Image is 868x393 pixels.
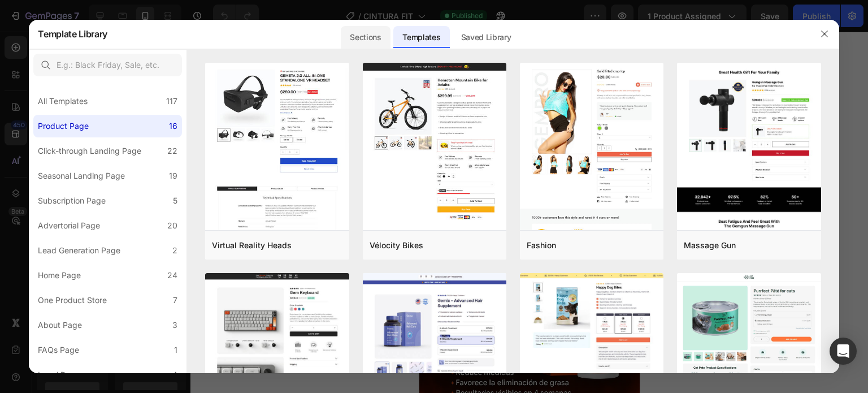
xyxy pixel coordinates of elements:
div: Saved Library [452,26,520,49]
div: Templates [393,26,449,49]
div: 16 [169,119,177,133]
div: Advertorial Page [38,219,100,232]
div: One Product Store [38,293,107,307]
div: Drop element here [87,275,147,284]
div: Legal Page [38,368,80,382]
div: 22 [167,144,177,158]
div: 2 [172,244,177,257]
div: Sections [341,26,390,49]
div: 20 [167,219,177,232]
div: 117 [166,94,177,108]
div: About Page [38,318,82,332]
div: Open Intercom Messenger [830,338,857,365]
div: Lead Generation Page [38,244,120,257]
span: iPhone 13 Pro ( 390 px) [60,6,133,17]
div: 5 [173,194,177,208]
div: Product Page [38,119,89,133]
div: Drop element here [87,309,147,318]
div: Seasonal Landing Page [38,169,125,183]
div: 24 [167,269,177,282]
div: Drop element here [87,92,147,101]
div: 3 [172,318,177,332]
div: Home Page [38,269,81,282]
div: Drop element here [87,126,147,135]
div: Vélocity Bikes [370,239,423,252]
div: FAQs Page [38,343,79,357]
div: 19 [169,169,177,183]
div: Subscription Page [38,194,106,208]
div: All Templates [38,94,88,108]
div: Click-through Landing Page [38,144,141,158]
div: 1 [174,343,177,357]
div: Massage Gun [684,239,736,252]
div: 7 [173,293,177,307]
input: E.g.: Black Friday, Sale, etc. [33,54,182,76]
div: 4 [172,368,177,382]
h2: Template Library [38,19,107,49]
div: Fashion [527,239,556,252]
div: Virtual Reality Heads [212,239,292,252]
